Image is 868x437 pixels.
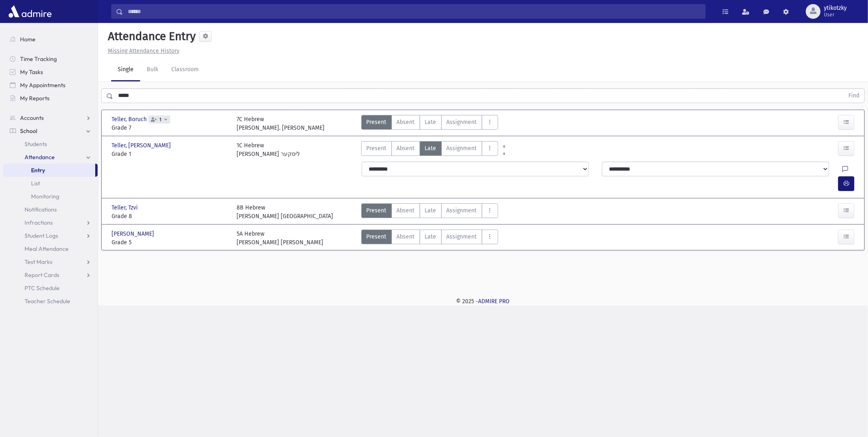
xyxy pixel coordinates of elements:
span: Attendance [25,153,55,161]
span: Monitoring [31,193,59,200]
a: Time Tracking [3,52,98,65]
span: Assignment [447,144,477,153]
a: Test Marks [3,255,98,268]
a: Missing Attendance History [105,47,179,54]
a: Infractions [3,216,98,229]
span: Late [425,206,436,215]
a: My Tasks [3,65,98,79]
span: 1 [158,117,163,122]
a: Student Logs [3,229,98,242]
a: Home [3,33,98,46]
u: Missing Attendance History [108,47,179,54]
div: AttTypes [361,230,498,247]
a: Report Cards [3,268,98,282]
a: Teacher Schedule [3,295,98,308]
a: School [3,124,98,137]
span: Late [425,118,436,126]
span: Teacher Schedule [25,297,70,305]
div: © 2025 - [111,297,855,306]
span: [PERSON_NAME] [112,230,156,238]
span: School [20,127,37,135]
h5: Attendance Entry [105,29,196,43]
span: List [31,180,40,187]
a: Monitoring [3,190,98,203]
span: Teller, Boruch [112,115,148,124]
a: Notifications [3,203,98,216]
button: Find [843,89,864,103]
div: 7C Hebrew [PERSON_NAME]. [PERSON_NAME] [237,115,324,132]
a: ADMIRE PRO [479,298,510,305]
span: Assignment [447,206,477,215]
span: Absent [397,144,415,153]
a: Students [3,137,98,151]
a: Entry [3,164,95,177]
a: Accounts [3,111,98,124]
div: AttTypes [361,141,498,158]
span: Student Logs [25,232,58,239]
div: 5A Hebrew [PERSON_NAME] [PERSON_NAME] [237,230,323,247]
span: Report Cards [25,271,59,279]
span: Home [20,36,36,43]
a: Meal Attendance [3,242,98,255]
span: Teller, [PERSON_NAME] [112,141,172,150]
a: Attendance [3,151,98,164]
span: Present [367,206,387,215]
span: Present [367,232,387,241]
span: Grade 7 [112,124,228,132]
a: Bulk [140,59,165,81]
a: My Appointments [3,79,98,92]
span: Grade 1 [112,150,228,158]
span: Present [367,118,387,126]
span: My Reports [20,95,49,102]
span: Accounts [20,114,44,122]
span: Students [25,140,47,148]
span: Grade 5 [112,238,228,247]
a: My Reports [3,92,98,105]
span: Late [425,232,436,241]
span: Notifications [25,206,57,213]
div: 1C Hebrew [PERSON_NAME] ליסקער [237,141,300,158]
a: Single [111,59,140,81]
span: My Appointments [20,81,65,89]
span: Test Marks [25,258,52,266]
span: ytikotzky [824,5,847,11]
span: Assignment [447,118,477,126]
span: Late [425,144,436,153]
span: Teller, Tzvi [112,203,139,212]
span: Entry [31,167,45,174]
div: AttTypes [361,115,498,132]
span: Meal Attendance [25,245,69,252]
span: Grade 8 [112,212,228,221]
span: My Tasks [20,68,43,76]
span: User [824,11,847,18]
span: Time Tracking [20,55,57,63]
img: AdmirePro [7,3,54,20]
span: Absent [397,206,415,215]
a: Classroom [165,59,205,81]
input: Search [123,4,705,19]
span: Present [367,144,387,153]
span: PTC Schedule [25,284,60,292]
span: Assignment [447,232,477,241]
a: PTC Schedule [3,282,98,295]
span: Absent [397,118,415,126]
span: Absent [397,232,415,241]
span: Infractions [25,219,53,226]
div: AttTypes [361,203,498,221]
a: List [3,177,98,190]
div: 8B Hebrew [PERSON_NAME] [GEOGRAPHIC_DATA] [237,203,333,221]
